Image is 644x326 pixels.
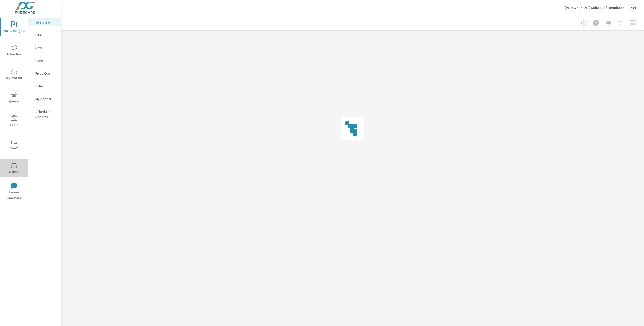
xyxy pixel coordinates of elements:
[28,95,61,103] div: My Report
[35,84,56,89] p: Sales
[28,82,61,90] div: Sales
[565,5,625,10] p: [PERSON_NAME] Subaru of Hermiston
[28,108,61,121] div: Scheduled Reports
[35,45,56,50] p: New
[2,139,26,152] span: Tier2
[2,45,26,57] span: Advertise
[35,109,56,119] p: Scheduled Reports
[629,3,638,12] div: KW
[0,15,28,203] div: nav menu
[2,68,26,81] span: My Market
[35,71,56,76] p: Fixed Ops
[2,115,26,128] span: Tools
[2,183,26,201] span: Leave Feedback
[28,69,61,77] div: Fixed Ops
[28,44,61,52] div: New
[28,18,61,26] div: Overview
[35,32,56,38] p: PIPA
[35,20,56,25] p: Overview
[35,96,56,101] p: My Report
[2,21,26,34] span: PURE Insights
[28,31,61,39] div: PIPA
[2,92,26,104] span: Query
[2,162,26,175] span: Driver
[28,57,61,64] div: Used
[35,58,56,63] p: Used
